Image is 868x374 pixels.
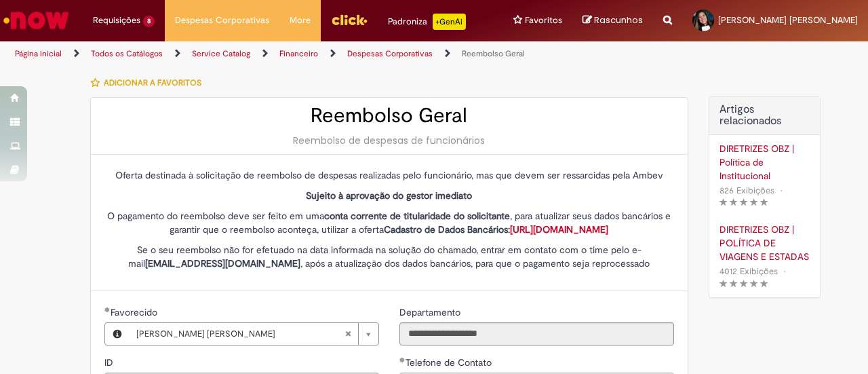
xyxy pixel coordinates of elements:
[143,16,155,27] span: 8
[338,323,358,345] abbr: Limpar campo Favorecido
[433,14,466,30] p: +GenAi
[719,185,774,196] span: 826 Exibições
[104,307,111,312] span: Obrigatório Preenchido
[104,134,674,147] div: Reembolso de despesas de funcionários
[91,48,163,59] a: Todos os Catálogos
[719,104,810,128] h3: Artigos relacionados
[510,223,608,236] a: [URL][DOMAIN_NAME]
[399,306,463,318] span: Somente leitura - Departamento
[718,14,858,26] span: [PERSON_NAME] [PERSON_NAME]
[399,322,674,345] input: Departamento
[175,14,269,27] span: Despesas Corporativas
[347,48,433,59] a: Despesas Corporativas
[399,357,406,362] span: Obrigatório Preenchido
[583,14,643,27] a: Rascunhos
[93,14,140,27] span: Requisições
[781,262,789,280] span: •
[399,305,463,319] label: Somente leitura - Departamento
[525,14,562,27] span: Favoritos
[104,209,674,236] p: O pagamento do reembolso deve ser feito em uma , para atualizar seus dados bancários e garantir q...
[104,243,674,270] p: Se o seu reembolso não for efetuado na data informada na solução do chamado, entrar em contato co...
[90,69,209,97] button: Adicionar a Favoritos
[111,306,160,318] span: Necessários - Favorecido
[130,323,378,345] a: [PERSON_NAME] [PERSON_NAME]Limpar campo Favorecido
[290,14,311,27] span: More
[104,356,116,369] span: Somente leitura - ID
[192,48,250,59] a: Service Catalog
[719,223,810,263] a: DIRETRIZES OBZ | POLÍTICA DE VIAGENS E ESTADAS
[1,7,71,34] img: ServiceNow
[406,356,494,369] span: Telefone de Contato
[719,265,778,277] span: 4012 Exibições
[719,142,810,183] a: DIRETRIZES OBZ | Política de Institucional
[105,323,130,345] button: Favorecido, Visualizar este registro Caroline da Silva Fernandes
[462,48,525,59] a: Reembolso Geral
[104,105,674,127] h2: Reembolso Geral
[324,210,510,222] strong: conta corrente de titularidade do solicitante
[15,48,62,59] a: Página inicial
[104,168,674,182] p: Oferta destinada à solicitação de reembolso de despesas realizadas pelo funcionário, mas que deve...
[145,257,300,269] strong: [EMAIL_ADDRESS][DOMAIN_NAME]
[331,10,368,30] img: click_logo_yellow_360x200.png
[388,14,466,30] div: Padroniza
[10,41,568,67] ul: Trilhas de página
[306,189,472,202] strong: Sujeito à aprovação do gestor imediato
[594,14,643,26] span: Rascunhos
[136,323,344,345] span: [PERSON_NAME] [PERSON_NAME]
[384,223,608,236] strong: Cadastro de Dados Bancários:
[104,77,201,88] span: Adicionar a Favoritos
[104,356,116,369] label: Somente leitura - ID
[279,48,318,59] a: Financeiro
[777,181,785,200] span: •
